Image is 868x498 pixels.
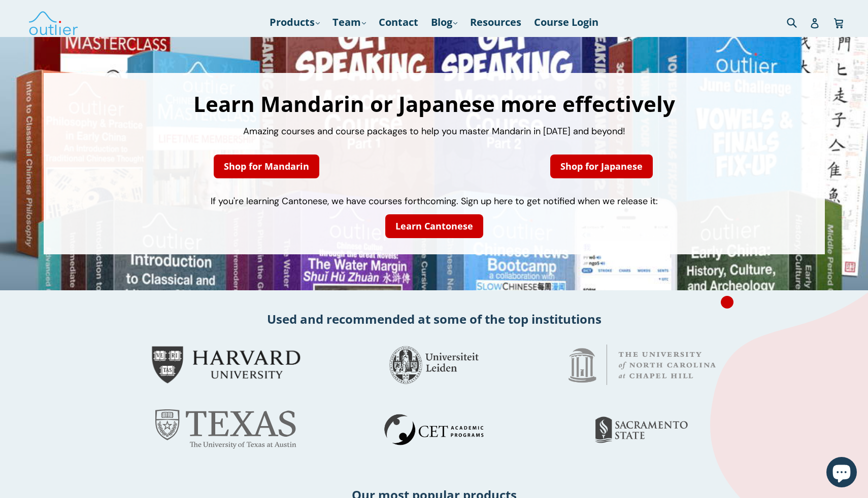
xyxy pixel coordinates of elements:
a: Contact [374,13,423,31]
h1: Learn Mandarin or Japanese more effectively [54,93,815,114]
a: Blog [426,13,462,31]
a: Team [327,13,371,31]
span: If you're learning Cantonese, we have courses forthcoming. Sign up here to get notified when we r... [211,195,658,207]
a: Products [264,13,325,31]
a: Shop for Japanese [550,155,653,178]
input: Search [784,12,812,32]
a: Shop for Mandarin [214,155,319,178]
inbox-online-store-chat: Shopify online store chat [823,457,860,490]
a: Resources [465,13,526,31]
span: Amazing courses and course packages to help you master Mandarin in [DATE] and beyond! [243,125,625,137]
a: Course Login [529,13,604,31]
a: Learn Cantonese [385,214,483,238]
img: Outlier Linguistics [28,8,79,37]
